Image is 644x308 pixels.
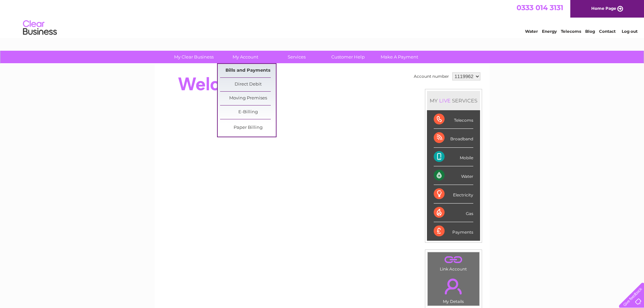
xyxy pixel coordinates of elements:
[220,92,276,105] a: Moving Premises
[269,51,325,63] a: Services
[542,29,557,34] a: Energy
[372,51,427,63] a: Make A Payment
[434,148,473,166] div: Mobile
[427,273,480,306] td: My Details
[163,4,482,33] div: Clear Business is a trading name of Verastar Limited (registered in [GEOGRAPHIC_DATA] No. 3667643...
[561,29,581,34] a: Telecoms
[23,18,57,38] img: logo.png
[585,29,595,34] a: Blog
[525,29,538,34] a: Water
[434,204,473,222] div: Gas
[220,64,276,77] a: Bills and Payments
[434,222,473,240] div: Payments
[517,3,563,12] a: 0333 014 3131
[429,275,478,298] a: .
[622,29,638,34] a: Log out
[220,105,276,119] a: E-Billing
[220,78,276,91] a: Direct Debit
[434,166,473,185] div: Water
[412,71,451,82] td: Account number
[599,29,616,34] a: Contact
[320,51,376,63] a: Customer Help
[434,129,473,147] div: Broadband
[427,252,480,273] td: Link Account
[438,97,452,104] div: LIVE
[427,91,480,110] div: MY SERVICES
[220,121,276,135] a: Paper Billing
[166,51,222,63] a: My Clear Business
[434,110,473,129] div: Telecoms
[217,51,273,63] a: My Account
[429,254,478,266] a: .
[434,185,473,204] div: Electricity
